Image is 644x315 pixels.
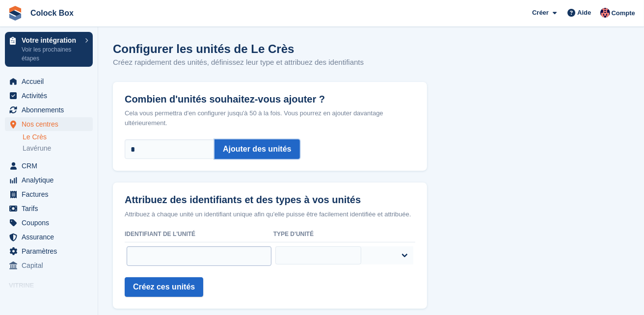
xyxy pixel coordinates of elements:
[125,227,273,242] th: Identifiant de l'unité
[22,37,80,44] p: Votre intégration
[23,144,93,153] a: Lavérune
[22,293,80,307] span: Boutique en ligne
[5,117,93,131] a: menu
[22,89,80,103] span: Activités
[5,259,93,272] a: menu
[125,108,415,128] p: Cela vous permettra d'en configurer jusqu'à 50 à la fois. Vous pourrez en ajouter davantage ultér...
[22,173,80,187] span: Analytique
[612,8,635,18] span: Compte
[22,103,80,117] span: Abonnements
[8,6,23,21] img: stora-icon-8386f47178a22dfd0bd8f6a31ec36ba5ce8667c1dd55bd0f319d3a0aa187defe.svg
[125,210,415,219] p: Attribuez à chaque unité un identifiant unique afin qu'elle puisse être facilement identifiée et ...
[600,8,610,18] img: Christophe Cloysil
[22,230,80,244] span: Assurance
[5,244,93,258] a: menu
[577,8,591,18] span: Aide
[5,159,93,173] a: menu
[5,230,93,244] a: menu
[215,139,300,159] button: Ajouter des unités
[5,75,93,88] a: menu
[22,117,80,131] span: Nos centres
[5,216,93,230] a: menu
[9,281,98,290] span: Vitrine
[125,277,203,297] button: Créez ces unités
[22,202,80,215] span: Tarifs
[532,8,549,18] span: Créer
[5,32,93,67] a: Votre intégration Voir les prochaines étapes
[125,194,361,206] strong: Attribuez des identifiants et des types à vos unités
[113,57,364,68] p: Créez rapidement des unités, définissez leur type et attribuez des identifiants
[27,5,78,21] a: Colock Box
[5,103,93,117] a: menu
[5,89,93,103] a: menu
[22,216,80,230] span: Coupons
[125,82,415,105] label: Combien d'unités souhaitez-vous ajouter ?
[5,187,93,201] a: menu
[22,244,80,258] span: Paramètres
[22,75,80,88] span: Accueil
[113,42,364,55] h1: Configurer les unités de Le Crès
[273,227,415,242] th: Type d'unité
[22,259,80,272] span: Capital
[5,202,93,215] a: menu
[22,159,80,173] span: CRM
[22,187,80,201] span: Factures
[5,293,93,307] a: menu
[22,45,80,63] p: Voir les prochaines étapes
[23,132,93,142] a: Le Crès
[5,173,93,187] a: menu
